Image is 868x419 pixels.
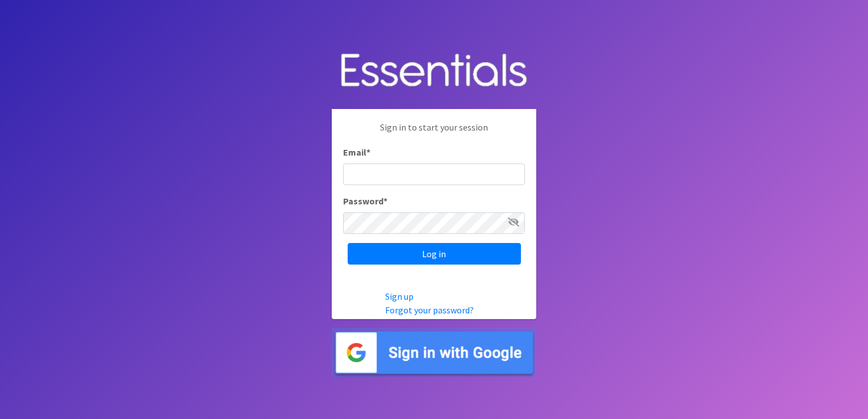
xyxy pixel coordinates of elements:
a: Sign up [385,291,414,302]
label: Password [343,194,387,208]
img: Human Essentials [332,42,536,100]
input: Log in [348,243,521,265]
abbr: required [366,146,370,158]
a: Forgot your password? [385,304,474,316]
p: Sign in to start your session [343,120,525,145]
abbr: required [383,195,387,207]
label: Email [343,145,370,159]
img: Sign in with Google [332,328,536,378]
